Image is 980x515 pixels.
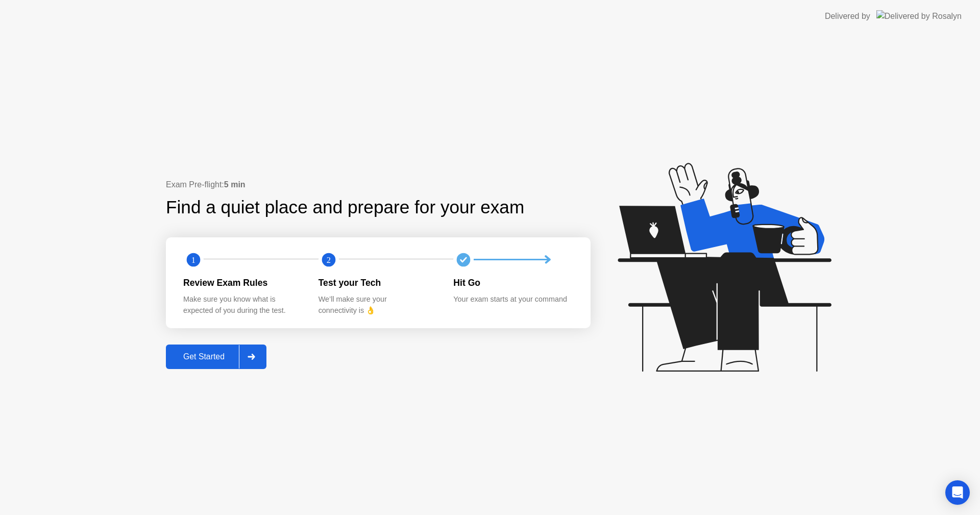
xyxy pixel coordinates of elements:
div: Hit Go [453,276,572,289]
div: Open Intercom Messenger [945,480,970,505]
button: Get Started [166,345,266,369]
b: 5 min [224,180,246,189]
div: Your exam starts at your command [453,294,572,305]
text: 1 [191,255,195,264]
div: Get Started [169,352,239,361]
div: Test your Tech [318,276,437,289]
div: Make sure you know what is expected of you during the test. [183,294,302,316]
img: Delivered by Rosalyn [876,10,962,22]
div: Exam Pre-flight: [166,179,591,191]
div: We’ll make sure your connectivity is 👌 [318,294,437,316]
div: Delivered by [825,10,870,22]
div: Review Exam Rules [183,276,302,289]
div: Find a quiet place and prepare for your exam [166,194,526,221]
text: 2 [327,255,331,264]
